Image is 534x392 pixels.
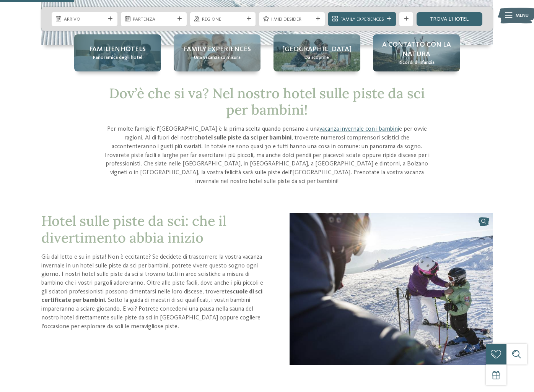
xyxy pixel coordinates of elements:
[304,54,329,61] span: Da scoprire
[103,125,431,186] p: Per molte famiglie l'[GEOGRAPHIC_DATA] è la prima scelta quando pensano a una e per ovvie ragioni...
[290,213,493,365] img: Hotel sulle piste da sci per bambini: divertimento senza confini
[202,16,244,23] span: Regione
[184,45,251,54] span: Family experiences
[417,12,482,26] a: trova l’hotel
[41,212,226,246] span: Hotel sulle piste da sci: che il divertimento abbia inizio
[282,45,352,54] span: [GEOGRAPHIC_DATA]
[41,253,269,331] p: Giù dal letto e su in pista! Non è eccitante? Se decidete di trascorrere la vostra vacanza invern...
[319,126,399,132] a: vacanza invernale con i bambini
[64,16,106,23] span: Arrivo
[89,45,146,54] span: Familienhotels
[93,54,142,61] span: Panoramica degli hotel
[194,54,241,61] span: Una vacanza su misura
[198,135,291,141] strong: hotel sulle piste da sci per bambini
[274,34,360,71] a: Hotel sulle piste da sci per bambini: divertimento senza confini [GEOGRAPHIC_DATA] Da scoprire
[109,84,425,118] span: Dov’è che si va? Nel nostro hotel sulle piste da sci per bambini!
[74,34,161,71] a: Hotel sulle piste da sci per bambini: divertimento senza confini Familienhotels Panoramica degli ...
[133,16,174,23] span: Partenza
[380,40,453,59] span: A contatto con la natura
[399,59,435,66] span: Ricordi d’infanzia
[373,34,460,71] a: Hotel sulle piste da sci per bambini: divertimento senza confini A contatto con la natura Ricordi...
[174,34,260,71] a: Hotel sulle piste da sci per bambini: divertimento senza confini Family experiences Una vacanza s...
[340,16,384,23] span: Family Experiences
[271,16,313,23] span: I miei desideri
